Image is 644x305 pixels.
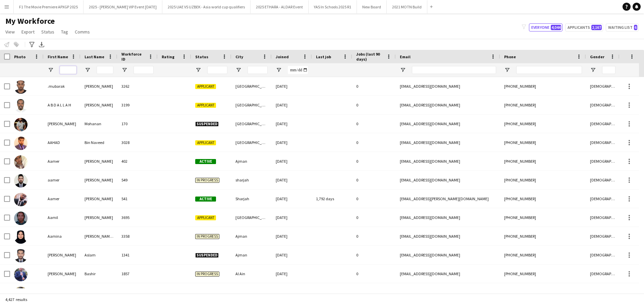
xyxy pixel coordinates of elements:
div: Al Ain [231,264,272,283]
div: [DATE] [272,264,312,283]
div: .mubarak [44,77,80,95]
div: [DATE] [272,96,312,114]
button: Open Filter Menu [590,67,596,73]
span: First Name [48,54,68,59]
div: 0 [352,96,396,114]
div: 3358 [117,227,158,245]
button: Open Filter Menu [504,67,510,73]
div: [EMAIL_ADDRESS][DOMAIN_NAME] [396,246,500,264]
div: 541 [117,189,158,208]
span: Last Name [85,54,104,59]
span: Phone [504,54,516,59]
span: View [5,29,15,35]
div: [EMAIL_ADDRESS][PERSON_NAME][DOMAIN_NAME] [396,189,500,208]
input: City Filter Input [248,66,268,74]
div: 0 [352,189,396,208]
div: [EMAIL_ADDRESS][DOMAIN_NAME] [396,96,500,114]
button: Open Filter Menu [276,67,282,73]
div: [PHONE_NUMBER] [500,115,586,133]
div: [EMAIL_ADDRESS][DOMAIN_NAME] [396,152,500,170]
button: 2021 MOTN Build [387,0,427,13]
button: Waiting list6 [606,23,639,31]
div: 3028 [117,133,158,152]
img: aamer farhat [14,174,28,187]
span: Jobs (last 90 days) [356,52,384,62]
span: In progress [195,272,219,277]
img: .mubarak Ali [14,80,28,94]
div: [DEMOGRAPHIC_DATA] [586,246,620,264]
span: Active [195,197,216,202]
span: 2,167 [591,25,602,30]
div: [GEOGRAPHIC_DATA] [231,77,272,95]
div: [EMAIL_ADDRESS][DOMAIN_NAME] [396,115,500,133]
span: Gender [590,54,604,59]
div: [GEOGRAPHIC_DATA] [231,133,272,152]
img: Aamir Aslam [14,249,28,262]
div: Bin Naveed [80,133,117,152]
div: [PERSON_NAME] [80,77,117,95]
div: 170 [117,115,158,133]
div: [GEOGRAPHIC_DATA] [231,115,272,133]
div: 2675 [117,283,158,302]
img: Aamer Aamer akhter [14,155,28,169]
span: 6 [634,25,637,30]
div: [EMAIL_ADDRESS][DOMAIN_NAME] [396,264,500,283]
button: 2025 - [PERSON_NAME] VIP Event [DATE] [84,0,162,13]
div: [DATE] [272,189,312,208]
div: [PERSON_NAME] [80,152,117,170]
div: [DEMOGRAPHIC_DATA] [586,115,620,133]
div: Aamer [44,152,80,170]
span: Email [400,54,411,59]
div: [PHONE_NUMBER] [500,152,586,170]
span: Rating [162,54,174,59]
div: [DEMOGRAPHIC_DATA] [586,227,620,245]
app-action-btn: Export XLSX [38,41,46,49]
div: [PHONE_NUMBER] [500,208,586,227]
div: [DEMOGRAPHIC_DATA] [586,189,620,208]
img: Aamir Hassan [14,287,28,300]
div: [EMAIL_ADDRESS][DOMAIN_NAME] [396,208,500,227]
img: Aamer Farhat [14,193,28,206]
span: Tag [61,29,68,35]
div: [EMAIL_ADDRESS][DOMAIN_NAME] [396,133,500,152]
span: Workforce ID [121,52,146,62]
div: Aslam [80,246,117,264]
div: Ajman [231,246,272,264]
div: 0 [352,133,396,152]
div: [PERSON_NAME] [44,283,80,302]
span: Active [195,159,216,164]
button: Everyone4,044 [529,23,562,31]
div: [EMAIL_ADDRESS][DOMAIN_NAME] [396,227,500,245]
input: Phone Filter Input [516,66,582,74]
div: [GEOGRAPHIC_DATA] [231,96,272,114]
div: [PHONE_NUMBER] [500,227,586,245]
img: AAHAD Bin Naveed [14,137,28,150]
span: Applicant [195,103,216,108]
span: Joined [276,54,289,59]
input: First Name Filter Input [60,66,76,74]
div: 0 [352,152,396,170]
div: [DEMOGRAPHIC_DATA] [586,171,620,189]
span: In progress [195,234,219,239]
input: Last Name Filter Input [97,66,113,74]
span: Applicant [195,84,216,89]
div: [PERSON_NAME] [80,171,117,189]
div: 0 [352,115,396,133]
div: [PHONE_NUMBER] [500,77,586,95]
span: Comms [75,29,90,35]
div: [PERSON_NAME] [80,208,117,227]
div: AAHAD [44,133,80,152]
div: [DATE] [272,171,312,189]
div: [PERSON_NAME] [80,96,117,114]
div: [PHONE_NUMBER] [500,133,586,152]
div: [DEMOGRAPHIC_DATA] [586,283,620,302]
div: 0 [352,77,396,95]
button: 2025 UAE VS UZBEK - Asia world cup qualifiers [162,0,251,13]
input: Workforce ID Filter Input [133,66,154,74]
div: [DEMOGRAPHIC_DATA] [586,264,620,283]
button: New Board [357,0,387,13]
button: Applicants2,167 [565,23,603,31]
div: Aamil [44,208,80,227]
div: Sharjah [231,189,272,208]
div: [DATE] [272,208,312,227]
